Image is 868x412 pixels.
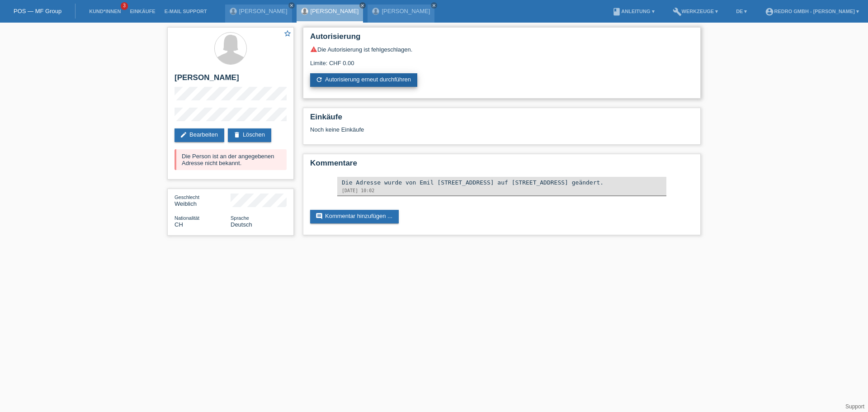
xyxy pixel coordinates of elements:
div: Limite: CHF 0.00 [310,53,693,66]
span: Sprache [231,215,249,221]
i: comment [316,213,323,220]
a: Kund*innen [85,9,125,14]
a: DE ▾ [731,9,751,14]
i: close [360,3,365,8]
i: close [432,3,436,8]
a: close [431,2,437,9]
i: book [612,7,621,16]
a: bookAnleitung ▾ [608,9,659,14]
span: Schweiz [175,221,183,228]
i: delete [233,131,241,138]
a: buildWerkzeuge ▾ [668,9,723,14]
div: [DATE] 10:02 [342,188,662,193]
div: Die Person ist an der angegebenen Adresse nicht bekannt. [175,149,287,170]
i: warning [310,46,317,53]
span: Geschlecht [175,194,199,200]
a: commentKommentar hinzufügen ... [310,210,399,223]
a: [PERSON_NAME] [311,8,359,14]
span: Deutsch [231,221,252,228]
a: deleteLöschen [228,128,271,142]
a: POS — MF Group [14,8,61,14]
h2: Autorisierung [310,32,693,46]
div: Weiblich [175,194,231,207]
a: Einkäufe [125,9,160,14]
a: star_border [283,29,292,39]
h2: Einkäufe [310,113,693,126]
a: close [359,2,366,9]
i: close [289,3,294,8]
div: Die Autorisierung ist fehlgeschlagen. [310,46,693,53]
i: refresh [316,76,323,83]
a: [PERSON_NAME] [382,8,430,14]
div: Noch keine Einkäufe [310,126,693,140]
a: close [288,2,295,9]
a: refreshAutorisierung erneut durchführen [310,73,417,87]
a: editBearbeiten [175,128,224,142]
div: Die Adresse wurde von Emil [STREET_ADDRESS] auf [STREET_ADDRESS] geändert. [342,179,662,186]
a: Support [845,403,864,410]
i: edit [180,131,187,138]
a: E-Mail Support [160,9,212,14]
span: Nationalität [175,215,199,221]
h2: Kommentare [310,159,693,172]
h2: [PERSON_NAME] [175,73,287,87]
i: account_circle [765,7,774,16]
span: 3 [121,2,128,10]
i: build [673,7,682,16]
i: star_border [283,29,292,38]
a: account_circleRedro GmbH - [PERSON_NAME] ▾ [760,9,863,14]
a: [PERSON_NAME] [239,8,288,14]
